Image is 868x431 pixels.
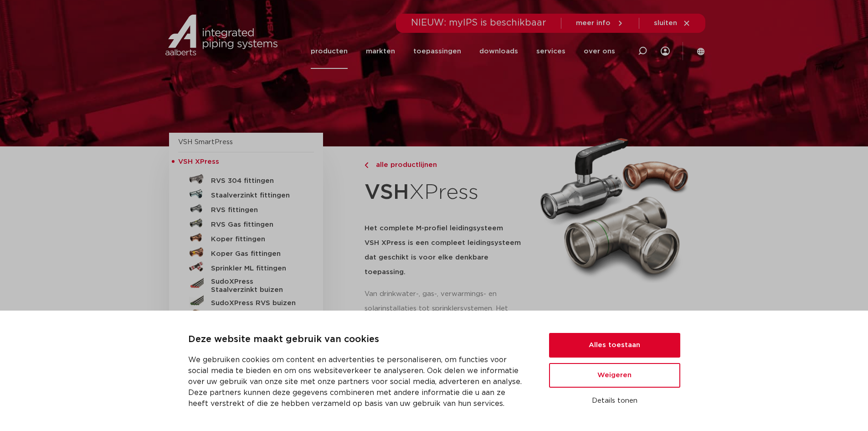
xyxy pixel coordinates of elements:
a: producten [311,34,348,69]
a: Koper fittingen [178,230,314,245]
button: Weigeren [549,363,680,388]
a: sluiten [654,19,691,27]
a: RVS Gas fittingen [178,216,314,230]
a: toepassingen [413,34,461,69]
h5: RVS fittingen [211,206,301,214]
h5: Staalverzinkt fittingen [211,192,301,200]
span: VSH XPress [178,158,219,165]
a: Sprinkler ML buizen [178,309,314,323]
a: downloads [479,34,518,69]
a: RVS 304 fittingen [178,172,314,187]
span: NIEUW: myIPS is beschikbaar [411,18,546,27]
img: chevron-right.svg [365,162,368,168]
a: over ons [584,34,615,69]
button: Details tonen [549,393,680,409]
button: Alles toestaan [549,333,680,358]
h5: Koper fittingen [211,235,301,244]
a: Sprinkler ML fittingen [178,260,314,274]
h5: SudoXPress Staalverzinkt buizen [211,278,301,294]
h5: RVS Gas fittingen [211,221,301,229]
h5: Sprinkler ML fittingen [211,265,301,273]
a: markten [366,34,395,69]
a: RVS fittingen [178,201,314,216]
a: VSH SmartPress [178,139,233,145]
span: sluiten [654,20,677,26]
p: Deze website maakt gebruik van cookies [188,332,527,347]
h1: XPress [365,175,529,210]
a: services [536,34,565,69]
nav: Menu [311,34,615,69]
span: meer info [576,20,611,26]
a: alle productlijnen [365,160,529,171]
h5: RVS 304 fittingen [211,177,301,185]
h5: Het complete M-profiel leidingsysteem VSH XPress is een compleet leidingsysteem dat geschikt is v... [365,221,529,280]
a: SudoXPress Staalverzinkt buizen [178,274,314,294]
span: alle productlijnen [370,161,437,168]
a: Staalverzinkt fittingen [178,187,314,201]
p: Van drinkwater-, gas-, verwarmings- en solarinstallaties tot sprinklersystemen. Het assortiment b... [365,287,529,331]
strong: VSH [365,182,409,203]
a: meer info [576,19,624,27]
a: SudoXPress RVS buizen [178,294,314,309]
a: Koper Gas fittingen [178,245,314,260]
h5: Koper Gas fittingen [211,250,301,258]
h5: SudoXPress RVS buizen [211,299,301,307]
p: We gebruiken cookies om content en advertenties te personaliseren, om functies voor social media ... [188,354,527,409]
